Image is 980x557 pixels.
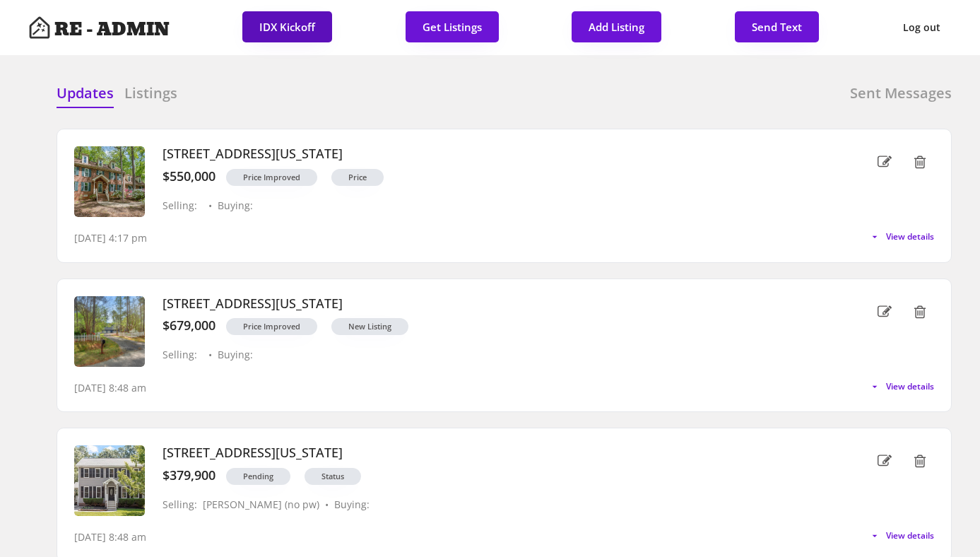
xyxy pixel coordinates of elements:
[850,83,952,103] h6: Sent Messages
[869,530,934,541] button: View details
[869,231,934,242] button: View details
[54,20,170,39] h4: RE - ADMIN
[74,296,145,367] img: 20250409202501095101000000-o.jpg
[163,499,814,511] div: Selling: [PERSON_NAME] (no pw) • Buying:
[406,11,499,42] button: Get Listings
[892,11,952,44] button: Log out
[163,468,216,483] div: $379,900
[331,318,408,335] button: New Listing
[163,318,216,334] div: $679,000
[242,11,332,42] button: IDX Kickoff
[226,318,317,335] button: Price Improved
[163,445,814,461] h3: [STREET_ADDRESS][US_STATE]
[163,296,814,312] h3: [STREET_ADDRESS][US_STATE]
[869,381,934,392] button: View details
[74,381,146,395] div: [DATE] 8:48 am
[572,11,661,42] button: Add Listing
[74,146,145,217] img: 20250508183039086701000000-o.jpg
[886,532,934,540] span: View details
[305,468,361,485] button: Status
[163,146,814,162] h3: [STREET_ADDRESS][US_STATE]
[226,169,317,186] button: Price Improved
[124,83,177,103] h6: Listings
[163,200,814,212] div: Selling: • Buying:
[226,468,290,485] button: Pending
[163,169,216,184] div: $550,000
[735,11,819,42] button: Send Text
[57,83,114,103] h6: Updates
[163,349,814,361] div: Selling: • Buying:
[886,233,934,241] span: View details
[331,169,384,186] button: Price
[28,16,51,39] img: Artboard%201%20copy%203.svg
[886,382,934,391] span: View details
[74,530,146,544] div: [DATE] 8:48 am
[74,445,145,516] img: 20250724172752824132000000-o.jpg
[74,231,147,245] div: [DATE] 4:17 pm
